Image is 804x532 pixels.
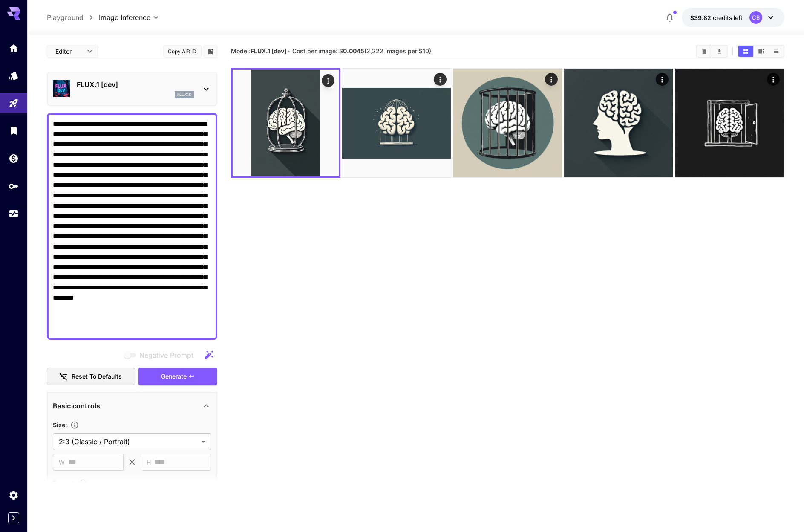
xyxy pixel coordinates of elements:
[754,46,769,57] button: Show images in video view
[738,45,784,58] div: Show images in grid viewShow images in video viewShow images in list view
[47,368,135,385] button: Reset to defaults
[163,45,202,58] button: Copy AIR ID
[251,47,286,55] b: FLUX.1 [dev]
[749,11,762,24] div: CB
[697,46,712,57] button: Clear Images
[53,396,211,416] div: Basic controls
[9,70,19,81] div: Models
[47,12,99,23] nav: breadcrumb
[9,490,19,500] div: Settings
[769,46,784,57] button: Show images in list view
[545,73,558,86] div: Actions
[207,46,214,56] button: Add to library
[690,13,743,22] div: $39.8206
[122,350,200,360] span: Negative prompts are not compatible with the selected model.
[8,512,19,523] button: Expand sidebar
[682,8,784,27] button: $39.8206CB
[767,73,780,86] div: Actions
[9,125,19,136] div: Library
[656,73,669,86] div: Actions
[696,45,728,58] div: Clear ImagesDownload All
[453,69,562,177] img: 9k=
[9,208,19,219] div: Usage
[59,457,65,467] span: W
[53,76,211,102] div: FLUX.1 [dev]flux1d
[292,47,431,55] span: Cost per image: $ (2,222 images per $10)
[55,47,82,56] span: Editor
[322,74,334,87] div: Actions
[231,47,286,55] span: Model:
[343,47,364,55] b: 0.0045
[47,12,84,23] a: Playground
[161,371,187,382] span: Generate
[53,401,100,411] p: Basic controls
[9,43,19,53] div: Home
[564,69,673,177] img: 9k=
[233,70,339,176] img: 2Q==
[147,457,151,467] span: H
[9,181,19,191] div: API Keys
[138,368,217,385] button: Generate
[342,69,451,177] img: 2Q==
[77,79,194,90] p: FLUX.1 [dev]
[675,69,784,177] img: 2Q==
[59,437,198,447] span: 2:3 (Classic / Portrait)
[690,14,713,21] span: $39.82
[712,46,727,57] button: Download All
[139,350,193,360] span: Negative Prompt
[177,92,192,98] p: flux1d
[53,421,67,428] span: Size :
[434,73,447,86] div: Actions
[99,12,150,23] span: Image Inference
[713,14,743,21] span: credits left
[288,46,290,56] p: ·
[9,98,19,109] div: Playground
[67,421,82,429] button: Adjust the dimensions of the generated image by specifying its width and height in pixels, or sel...
[738,46,753,57] button: Show images in grid view
[9,153,19,164] div: Wallet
